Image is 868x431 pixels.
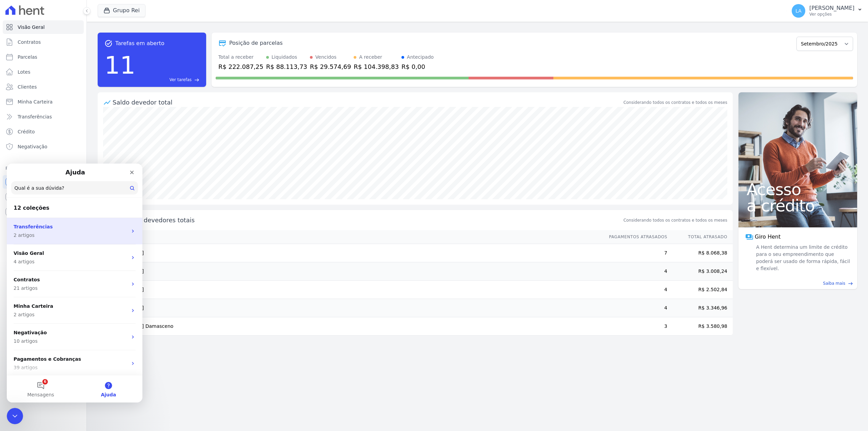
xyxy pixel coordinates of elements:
[3,80,84,94] a: Clientes
[113,215,622,225] span: Principais devedores totais
[603,281,668,299] td: 4
[20,229,47,233] span: Mensagens
[603,244,668,262] td: 7
[315,54,336,61] div: Vencidos
[113,98,622,107] div: Saldo devedor total
[668,262,733,281] td: R$ 3.008,24
[94,229,109,233] span: Ajuda
[3,140,84,153] a: Negativação
[786,1,868,20] button: LA [PERSON_NAME] Ver opções
[18,69,31,75] span: Lotes
[3,110,84,124] a: Transferências
[98,230,603,244] th: Nome
[668,230,733,244] th: Total Atrasado
[7,174,31,181] span: 10 artigos
[668,281,733,299] td: R$ 2.502,84
[401,62,434,71] div: R$ 0,00
[18,143,47,150] span: Negativação
[823,280,845,286] span: Saiba mais
[18,128,35,135] span: Crédito
[5,164,81,172] div: Plataformas
[668,244,733,262] td: R$ 8.068,38
[98,262,603,281] td: [PERSON_NAME]
[3,175,84,189] a: Recebíveis
[18,24,45,31] span: Visão Geral
[7,192,121,199] p: Pagamentos e Cobranças
[18,39,41,45] span: Contratos
[795,8,802,13] span: LA
[18,83,37,90] span: Clientes
[266,62,307,71] div: R$ 88.113,73
[668,299,733,317] td: R$ 3.346,96
[624,217,727,223] span: Considerando todos os contratos e todos os meses
[98,281,603,299] td: [PERSON_NAME]
[3,20,84,34] a: Visão Geral
[755,233,781,241] span: Giro Hent
[354,62,399,71] div: R$ 104.398,83
[747,181,849,198] span: Acesso
[229,39,283,47] div: Posição de parcelas
[809,12,854,17] p: Ver opções
[218,54,263,61] div: Total a receber
[7,166,121,173] p: Negativação
[98,317,603,336] td: [PERSON_NAME] Damasceno
[603,262,668,281] td: 4
[18,54,37,60] span: Parcelas
[194,77,199,82] span: east
[115,39,164,48] span: Tarefas em aberto
[3,35,84,49] a: Contratos
[3,95,84,109] a: Minha Carteira
[98,244,603,262] td: [PERSON_NAME]
[18,113,52,120] span: Transferências
[359,54,382,61] div: A receber
[3,125,84,138] a: Crédito
[603,317,668,336] td: 3
[3,50,84,64] a: Parcelas
[104,48,136,83] div: 11
[743,280,853,286] a: Saiba mais east
[18,98,53,105] span: Minha Carteira
[138,77,199,83] a: Ver tarefas east
[272,54,297,61] div: Liquidados
[668,317,733,336] td: R$ 3.580,98
[755,244,850,272] span: A Hent determina um limite de crédito para o seu empreendimento que poderá ser usado de forma ráp...
[3,65,84,79] a: Lotes
[104,39,113,48] span: task_alt
[809,5,854,12] p: [PERSON_NAME]
[848,281,853,286] span: east
[603,230,668,244] th: Pagamentos Atrasados
[7,164,142,402] iframe: Intercom live chat
[7,408,23,424] iframe: Intercom live chat
[218,62,263,71] div: R$ 222.087,25
[407,54,434,61] div: Antecipado
[170,77,192,83] span: Ver tarefas
[3,190,84,204] a: Conta Hent
[98,4,145,17] button: Grupo Rei
[747,198,849,214] span: a crédito
[68,212,136,239] button: Ajuda
[98,299,603,317] td: [PERSON_NAME]
[624,99,727,106] div: Considerando todos os contratos e todos os meses
[7,201,31,208] span: 39 artigos
[310,62,351,71] div: R$ 29.574,69
[603,299,668,317] td: 4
